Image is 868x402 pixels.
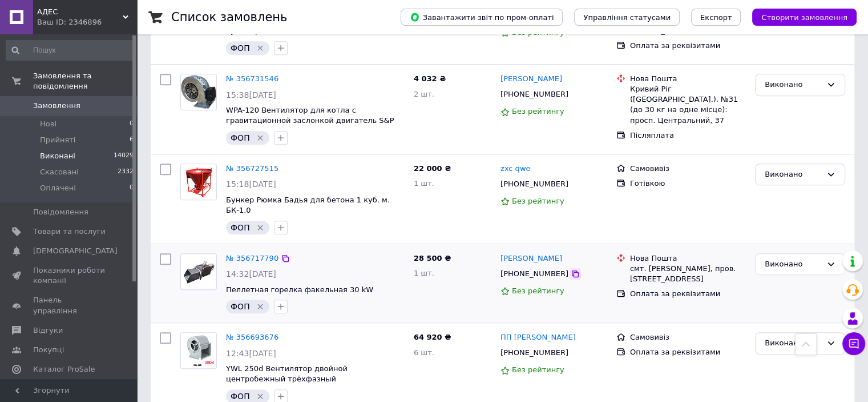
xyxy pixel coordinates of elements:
div: Оплата за реквізитами [630,289,746,299]
span: 12:43[DATE] [226,349,276,358]
div: Готівкою [630,178,746,189]
span: 1 шт. [414,179,434,188]
div: Нова Пошта [630,253,746,264]
span: [DEMOGRAPHIC_DATA] [33,246,118,256]
span: Відгуки [33,325,63,336]
span: ФОП [231,302,250,311]
span: 2 шт. [414,90,434,98]
span: Створити замовлення [761,13,847,22]
span: Повідомлення [33,207,88,217]
div: Кривий Ріг ([GEOGRAPHIC_DATA].), №31 (до 30 кг на одне місце): просп. Центральний, 37 [630,84,746,126]
a: № 356693676 [226,333,278,341]
button: Управління статусами [574,9,680,26]
div: Виконано [765,169,822,181]
a: № 356727515 [226,164,278,173]
span: [PHONE_NUMBER] [500,348,568,357]
span: Оплачені [40,183,76,193]
a: Бункер Рюмка Бадья для бетона 1 куб. м. БК-1.0 [226,196,390,215]
span: Завантажити звіт по пром-оплаті [410,12,554,22]
span: 2332 [118,167,134,177]
button: Створити замовлення [752,9,857,26]
span: 15:38[DATE] [226,90,276,99]
span: 14029 [114,151,134,161]
span: Без рейтингу [512,107,564,116]
span: [PHONE_NUMBER] [500,180,568,188]
div: Оплата за реквізитами [630,347,746,357]
a: YWL 250d Вентилятор двойной центробежный трёхфазный [226,364,348,384]
a: [PERSON_NAME] [500,253,562,264]
div: Нова Пошта [630,74,746,84]
span: Без рейтингу [512,286,564,295]
h1: Список замовлень [171,10,287,24]
svg: Видалити мітку [256,302,265,311]
span: [PHONE_NUMBER] [500,269,568,278]
div: Оплата за реквізитами [630,41,746,51]
span: 4 032 ₴ [414,74,446,83]
span: Замовлення та повідомлення [33,71,137,91]
span: Без рейтингу [512,365,564,374]
div: Виконано [765,79,822,91]
input: Пошук [6,40,135,61]
span: Нові [40,119,56,129]
span: 14:32[DATE] [226,269,276,278]
span: Скасовані [40,167,79,177]
button: Завантажити звіт по пром-оплаті [401,9,563,26]
a: [PERSON_NAME] [500,74,562,85]
a: № 356717790 [226,254,278,262]
img: Фото товару [182,333,216,368]
div: Виконано [765,337,822,349]
img: Фото товару [181,164,216,200]
span: ФОП [231,392,250,401]
span: Покупці [33,345,64,355]
span: 15:18[DATE] [226,180,276,189]
span: Управління статусами [583,13,671,22]
div: Виконано [765,258,822,270]
a: zxc qwe [500,164,530,174]
img: Фото товару [181,254,216,289]
a: Фото товару [180,253,217,290]
a: Фото товару [180,74,217,110]
div: Самовивіз [630,332,746,343]
a: ПП [PERSON_NAME] [500,332,576,343]
div: смт. [PERSON_NAME], пров. [STREET_ADDRESS] [630,264,746,284]
span: 0 [130,183,134,193]
div: Самовивіз [630,164,746,174]
svg: Видалити мітку [256,223,265,232]
a: Фото товару [180,164,217,200]
span: Виконані [40,151,75,161]
div: Післяплата [630,130,746,141]
span: [PHONE_NUMBER] [500,90,568,98]
span: Панель управління [33,295,106,316]
span: Без рейтингу [512,28,564,37]
a: Пеллетная горелка факельная 30 kW [226,285,373,294]
a: WPA-120 Вентилятор для котла с гравитационной заслонкой двигатель S&P [226,106,394,125]
span: Прийняті [40,135,75,145]
span: АДЕС [37,7,123,17]
span: 28 500 ₴ [414,254,451,262]
span: ФОП [231,43,250,53]
span: Показники роботи компанії [33,265,106,286]
span: Товари та послуги [33,226,106,237]
img: Фото товару [181,75,216,110]
a: Створити замовлення [741,13,857,21]
span: 22 000 ₴ [414,164,451,173]
span: ФОП [231,133,250,142]
svg: Видалити мітку [256,392,265,401]
span: 6 [130,135,134,145]
span: 1 шт. [414,269,434,277]
span: ФОП [231,223,250,232]
span: 64 920 ₴ [414,333,451,341]
button: Чат з покупцем [842,332,865,355]
span: 0 [130,119,134,129]
svg: Видалити мітку [256,133,265,142]
span: Замовлення [33,101,80,111]
span: 6 шт. [414,348,434,357]
a: Фото товару [180,332,217,369]
div: Ваш ID: 2346896 [37,17,137,27]
span: Експорт [700,13,732,22]
button: Експорт [691,9,741,26]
